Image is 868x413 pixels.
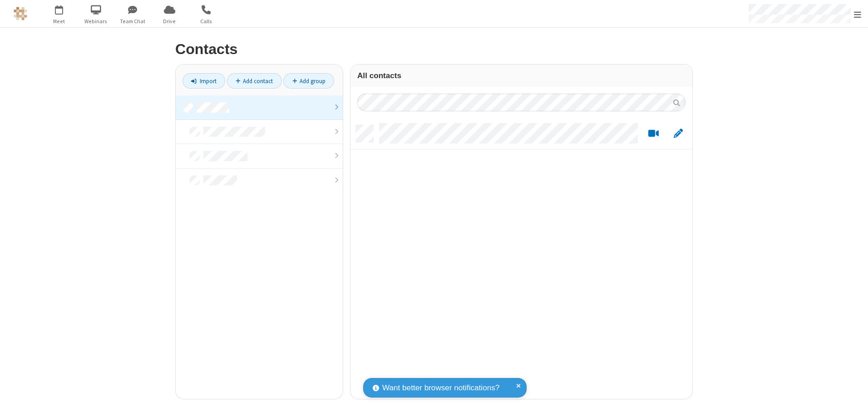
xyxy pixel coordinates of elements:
span: Want better browser notifications? [382,382,499,394]
h2: Contacts [175,41,693,57]
a: Import [182,73,225,89]
h3: All contacts [357,71,686,80]
span: Meet [42,17,76,25]
div: grid [350,118,692,399]
span: Webinars [79,17,113,25]
a: Add group [283,73,334,89]
img: QA Selenium DO NOT DELETE OR CHANGE [14,7,27,20]
button: Edit [669,128,687,139]
span: Drive [153,17,187,25]
a: Add contact [227,73,282,89]
span: Calls [189,17,223,25]
button: Start a video meeting [645,128,662,139]
span: Team Chat [116,17,150,25]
